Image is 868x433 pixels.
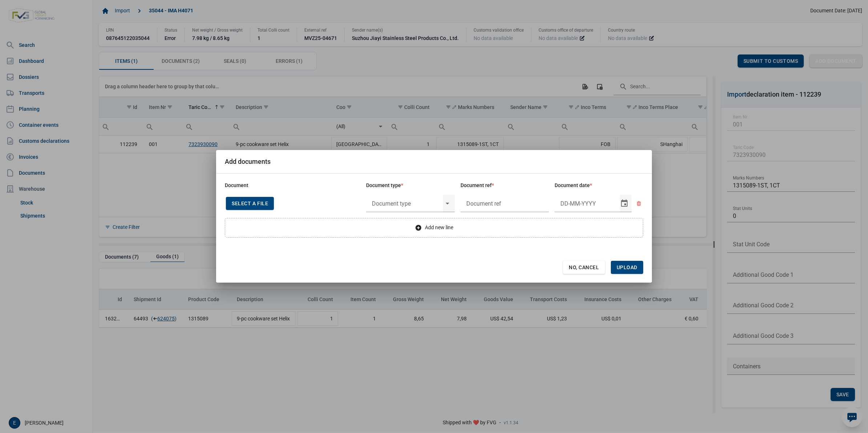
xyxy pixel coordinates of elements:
[555,182,643,189] div: Document date
[461,195,549,212] input: Document ref
[617,264,637,270] span: Upload
[226,197,274,210] div: Select a file
[366,195,443,212] input: Document type
[563,261,605,274] div: No, Cancel
[611,261,643,274] div: Upload
[232,201,268,206] span: Select a file
[225,157,271,166] div: Add documents
[225,182,360,189] div: Document
[461,182,549,189] div: Document ref
[366,182,455,189] div: Document type
[443,195,452,212] div: Select
[555,195,620,212] input: Document date
[569,264,599,270] span: No, Cancel
[620,195,629,212] div: Select
[225,218,643,238] div: Add new line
